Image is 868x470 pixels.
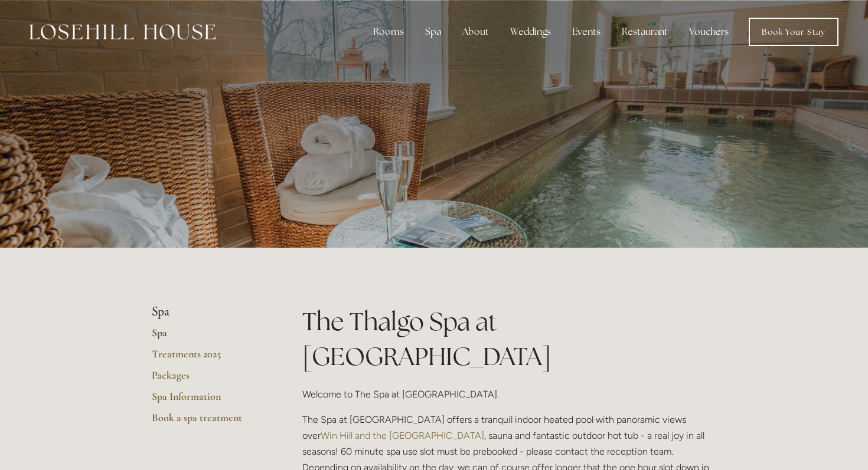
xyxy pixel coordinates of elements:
[749,18,838,46] a: Book Your Stay
[152,304,265,320] li: Spa
[152,390,265,411] a: Spa Information
[563,20,610,44] div: Events
[612,20,677,44] div: Restaurant
[302,304,716,374] h1: The Thalgo Spa at [GEOGRAPHIC_DATA]
[152,326,265,347] a: Spa
[501,20,560,44] div: Weddings
[680,20,738,44] a: Vouchers
[302,386,716,402] p: Welcome to The Spa at [GEOGRAPHIC_DATA].
[453,20,498,44] div: About
[30,24,216,40] img: Losehill House
[152,411,265,432] a: Book a spa treatment
[152,369,265,390] a: Packages
[364,20,413,44] div: Rooms
[416,20,451,44] div: Spa
[152,347,265,369] a: Treatments 2025
[321,430,484,441] a: Win Hill and the [GEOGRAPHIC_DATA]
